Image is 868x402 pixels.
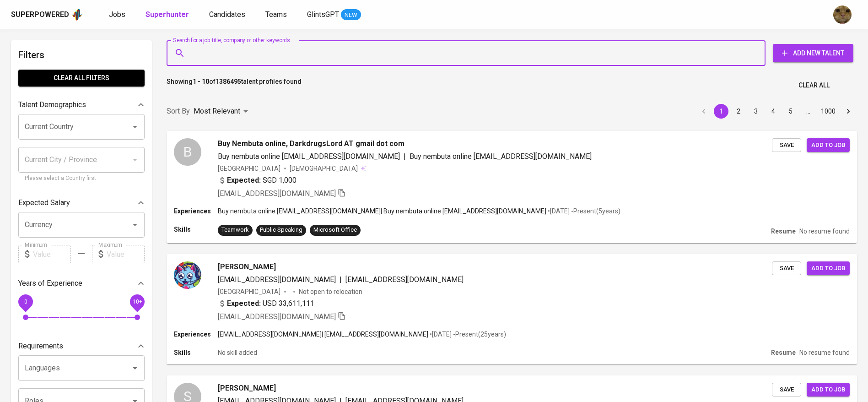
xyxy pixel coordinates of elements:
p: Resume [771,227,796,236]
b: Expected: [227,175,261,186]
span: Add New Talent [780,48,846,59]
span: | [404,151,406,162]
nav: pagination navigation [695,104,857,119]
p: Expected Salary [18,197,70,208]
button: Go to page 1000 [818,104,838,119]
div: Requirements [18,337,145,355]
span: Buy Nembuta online, DarkdrugsLord AT gmail dot com [218,138,404,149]
div: SGD 1,000 [218,175,297,186]
span: Buy nembuta online [EMAIL_ADDRESS][DOMAIN_NAME] [410,152,592,161]
span: NEW [341,11,361,20]
span: [EMAIL_ADDRESS][DOMAIN_NAME] [218,275,336,284]
div: Microsoft Office [313,226,357,234]
span: Add to job [811,140,845,151]
button: Open [129,362,141,375]
span: Clear All filters [26,72,137,84]
b: 1386495 [216,78,241,85]
button: Add to job [807,138,850,152]
button: Add New Talent [773,44,853,62]
button: Clear All [795,77,833,94]
p: No resume found [799,227,850,236]
span: [DEMOGRAPHIC_DATA] [290,164,359,173]
button: Go to page 4 [766,104,781,119]
span: Save [776,140,797,151]
img: app logo [71,8,83,22]
img: 321b7cfbc0d0764707056ba635831759.jpeg [174,261,201,289]
div: [GEOGRAPHIC_DATA] [218,287,280,296]
img: ec6c0910-f960-4a00-a8f8-c5744e41279e.jpg [833,5,852,24]
p: • [DATE] - Present ( 5 years ) [546,206,620,216]
p: Sort By [167,106,190,117]
button: Open [129,120,141,133]
p: Not open to relocation [299,287,362,296]
b: 1 - 10 [193,78,209,85]
span: 0 [24,299,27,305]
span: Clear All [798,80,830,91]
button: Add to job [807,383,850,397]
div: [GEOGRAPHIC_DATA] [218,164,280,173]
a: BBuy Nembuta online, DarkdrugsLord AT gmail dot comBuy nembuta online [EMAIL_ADDRESS][DOMAIN_NAME... [167,131,857,243]
a: GlintsGPT NEW [307,9,361,21]
p: Skills [174,348,218,357]
span: [PERSON_NAME] [218,261,276,272]
a: Jobs [109,9,127,21]
p: Experiences [174,330,218,339]
span: Candidates [209,10,245,19]
span: GlintsGPT [307,10,339,19]
b: Superhunter [146,10,189,19]
p: No resume found [799,348,850,357]
div: Talent Demographics [18,96,145,114]
div: Public Speaking [260,226,302,234]
div: Teamwork [221,226,249,234]
button: Clear All filters [18,70,145,87]
span: Teams [265,10,287,19]
span: [EMAIL_ADDRESS][DOMAIN_NAME] [345,275,464,284]
h6: Filters [18,48,145,62]
button: Save [772,261,801,276]
span: 10+ [132,299,142,305]
a: Superpoweredapp logo [11,8,83,22]
span: | [340,274,342,285]
span: Jobs [109,10,125,19]
p: • [DATE] - Present ( 25 years ) [428,330,506,339]
a: Candidates [209,9,247,21]
span: [PERSON_NAME] [218,383,276,394]
p: Experiences [174,206,218,216]
p: Resume [771,348,796,357]
button: Go to page 5 [783,104,798,119]
span: Save [776,263,797,274]
span: Add to job [811,385,845,395]
a: [PERSON_NAME][EMAIL_ADDRESS][DOMAIN_NAME]|[EMAIL_ADDRESS][DOMAIN_NAME][GEOGRAPHIC_DATA]Not open t... [167,254,857,364]
a: Teams [265,9,289,21]
button: Go to page 2 [731,104,746,119]
div: B [174,138,201,166]
div: Expected Salary [18,194,145,212]
p: Showing of talent profiles found [167,77,302,94]
div: Years of Experience [18,274,145,293]
b: Expected: [227,298,261,309]
button: Go to page 3 [749,104,763,119]
div: Superpowered [11,10,69,20]
p: Skills [174,225,218,234]
button: Go to next page [841,104,856,119]
button: page 1 [714,104,728,119]
p: Requirements [18,341,63,352]
div: Most Relevant [194,103,251,120]
div: … [801,107,815,116]
p: No skill added [218,348,257,357]
span: [EMAIL_ADDRESS][DOMAIN_NAME] [218,312,336,321]
p: Years of Experience [18,278,82,289]
p: [EMAIL_ADDRESS][DOMAIN_NAME] | [EMAIL_ADDRESS][DOMAIN_NAME] [218,330,428,339]
span: Buy nembuta online [EMAIL_ADDRESS][DOMAIN_NAME] [218,152,400,161]
span: [EMAIL_ADDRESS][DOMAIN_NAME] [218,189,336,198]
a: Superhunter [146,9,191,21]
button: Save [772,138,801,152]
button: Add to job [807,261,850,276]
input: Value [107,245,145,263]
div: USD 33,611,111 [218,298,314,309]
p: Most Relevant [194,106,240,117]
span: Save [776,385,797,395]
button: Save [772,383,801,397]
p: Buy nembuta online [EMAIL_ADDRESS][DOMAIN_NAME] | Buy nembuta online [EMAIL_ADDRESS][DOMAIN_NAME] [218,206,546,216]
p: Please select a Country first [25,174,138,183]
